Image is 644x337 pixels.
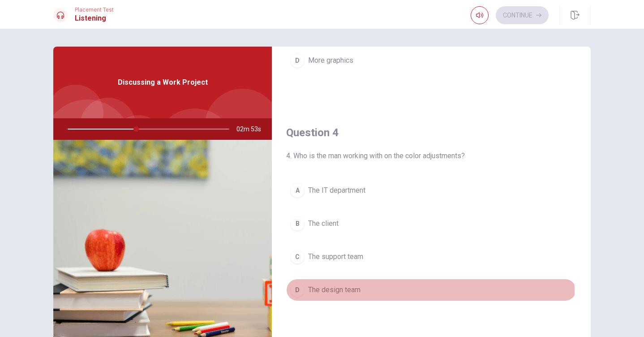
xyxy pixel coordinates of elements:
div: B [290,216,305,231]
button: CThe support team [286,246,576,268]
span: The design team [308,285,361,295]
button: DThe design team [286,279,576,301]
span: The IT department [308,185,365,196]
div: A [290,183,305,198]
button: AThe IT department [286,179,576,202]
h4: Question 4 [286,125,576,140]
button: DMore graphics [286,49,576,72]
span: The client [308,218,339,229]
h1: Listening [75,13,114,24]
span: 02m 53s [236,118,268,140]
div: D [290,283,305,297]
div: C [290,250,305,264]
button: BThe client [286,212,576,235]
span: More graphics [308,55,353,66]
div: D [290,53,305,68]
span: 4. Who is the man working with on the color adjustments? [286,151,576,161]
span: The support team [308,251,363,262]
span: Discussing a Work Project [118,77,208,88]
span: Placement Test [75,7,114,13]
